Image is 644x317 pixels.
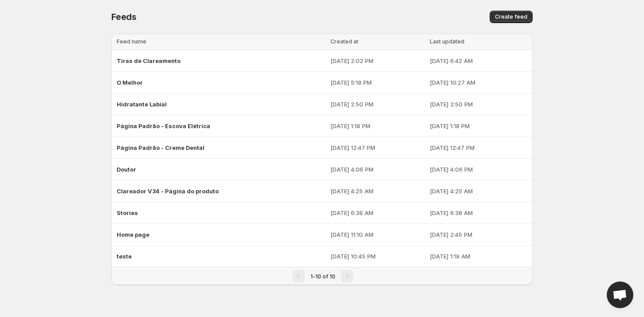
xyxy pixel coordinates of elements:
p: [DATE] 6:38 AM [430,208,527,217]
p: [DATE] 5:18 PM [330,78,424,87]
p: [DATE] 2:50 PM [330,100,424,109]
p: [DATE] 4:06 PM [430,165,527,174]
span: O Melhor [117,79,143,86]
p: [DATE] 10:45 PM [330,252,424,261]
span: 1-10 of 10 [310,273,335,280]
p: [DATE] 12:47 PM [430,143,527,152]
p: [DATE] 1:19 AM [430,252,527,261]
p: [DATE] 4:06 PM [330,165,424,174]
span: Tiras de Clareamento [117,57,181,64]
p: [DATE] 2:45 PM [430,230,527,239]
span: Página Padrão - Creme Dental [117,144,204,151]
span: Página Padrão - Escova Elétrica [117,122,210,129]
p: [DATE] 2:02 PM [330,56,424,65]
p: [DATE] 1:18 PM [430,121,527,130]
span: Doutor [117,166,136,173]
span: Stories [117,209,138,216]
p: [DATE] 2:50 PM [430,100,527,109]
a: Open chat [607,282,633,308]
p: [DATE] 4:25 AM [430,187,527,196]
p: [DATE] 10:27 AM [430,78,527,87]
span: Feeds [111,12,137,22]
span: Created at [330,38,358,45]
p: [DATE] 11:10 AM [330,230,424,239]
p: [DATE] 1:18 PM [330,121,424,130]
p: [DATE] 6:42 AM [430,56,527,65]
nav: Pagination [111,267,533,285]
button: Create feed [490,11,533,23]
span: Clareador V34 - Página do produto [117,188,219,195]
span: Home page [117,231,149,238]
p: [DATE] 12:47 PM [330,143,424,152]
p: [DATE] 6:38 AM [330,208,424,217]
span: teste [117,253,132,260]
span: Feed name [117,38,146,45]
span: Create feed [495,13,527,20]
span: Hidratante Labial [117,101,167,108]
p: [DATE] 4:25 AM [330,187,424,196]
span: Last updated [430,38,464,45]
